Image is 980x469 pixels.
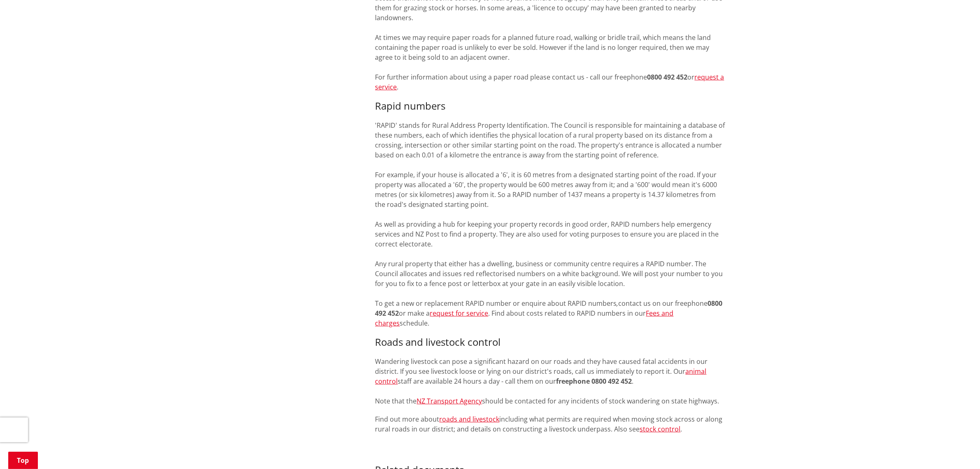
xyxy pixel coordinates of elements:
a: animal control [375,367,707,386]
h3: Roads and livestock control [375,336,726,348]
p: Find out more about including what permits are required when moving stock across or along rural r... [375,414,726,444]
h3: Rapid numbers [375,100,726,112]
a: Fees and charges [375,309,674,328]
strong: 0800 492 452 [647,73,688,82]
a: request a service [375,73,724,91]
a: Top [8,452,38,469]
a: roads and livestock [440,415,500,424]
iframe: Messenger Launcher [942,434,972,464]
p: 'RAPID' stands for Rural Address Property Identification. The Council is responsible for maintain... [375,120,726,328]
strong: freephone [556,377,590,386]
a: stock control [640,424,681,434]
p: Wandering livestock can pose a significant hazard on our roads and they have caused fatal acciden... [375,356,726,406]
em: , [617,299,619,308]
strong: 0800 492 452 [375,299,723,318]
a: request for service [430,309,489,318]
a: NZ Transport Agency [417,396,482,406]
strong: 0800 492 452 [592,377,632,386]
